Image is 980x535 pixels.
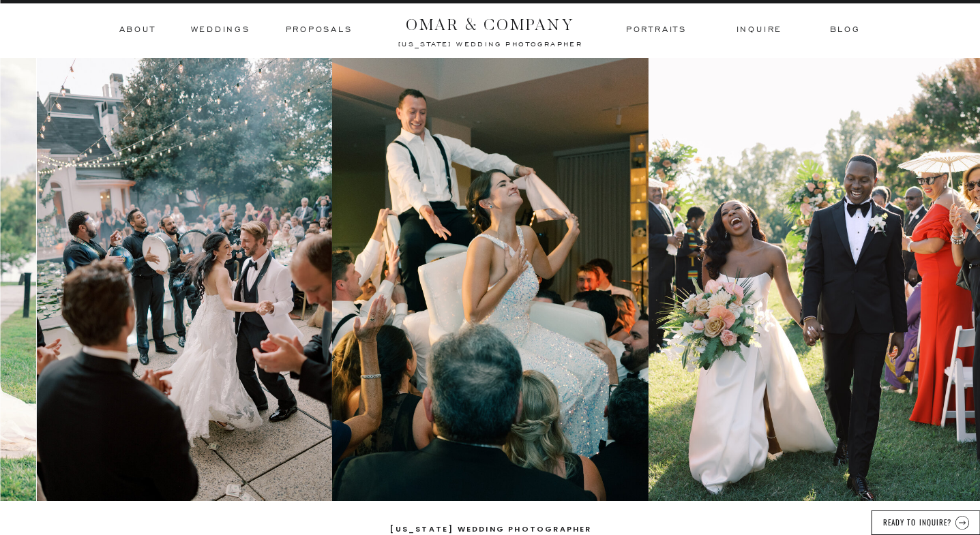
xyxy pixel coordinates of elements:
[881,516,953,526] a: READY TO INQUIRE?
[625,24,689,36] a: Portraits
[391,12,589,30] a: OMAR & COMPANY
[191,24,250,36] a: Weddings
[737,24,783,36] a: inquire
[36,58,331,501] img: egyptian fusion wedding photographer in dc
[331,58,648,501] img: photo by virginia wedding photographer
[830,24,859,36] a: BLOG
[286,24,353,36] a: Proposals
[353,40,629,46] a: [US_STATE] wedding photographer
[119,24,155,36] a: ABOUT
